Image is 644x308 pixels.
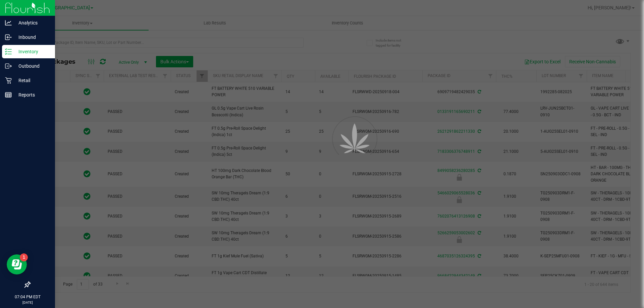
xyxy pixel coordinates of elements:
inline-svg: Inbound [5,34,12,41]
inline-svg: Retail [5,77,12,84]
iframe: Resource center [7,254,27,274]
p: Retail [12,76,52,84]
p: 07:04 PM EDT [3,294,52,300]
inline-svg: Outbound [5,63,12,69]
p: Analytics [12,19,52,27]
iframe: Resource center unread badge [20,253,28,261]
p: Outbound [12,62,52,70]
p: Reports [12,91,52,99]
inline-svg: Inventory [5,48,12,55]
p: Inventory [12,48,52,56]
p: Inbound [12,33,52,41]
inline-svg: Reports [5,91,12,98]
p: [DATE] [3,300,52,305]
inline-svg: Analytics [5,19,12,26]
